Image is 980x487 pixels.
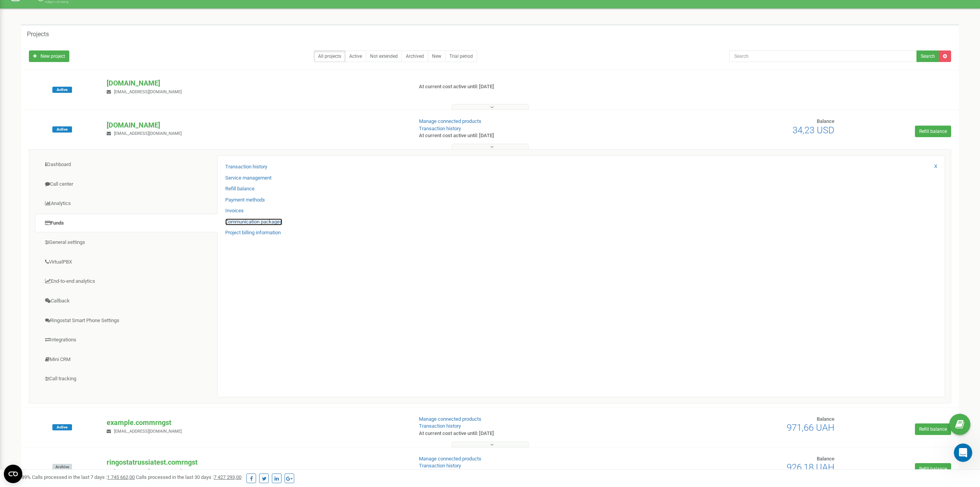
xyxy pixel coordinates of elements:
span: Active [52,87,72,93]
button: Open CMP widget [4,465,22,483]
span: Balance [817,416,834,422]
a: Not extended [366,50,402,62]
a: End-to-end analytics [35,272,218,291]
p: example.commrngst [107,418,406,428]
span: Balance [817,456,834,462]
a: Manage connected products [419,118,481,124]
span: [EMAIL_ADDRESS][DOMAIN_NAME] [114,131,182,136]
a: Project billing information [225,229,281,237]
a: X [934,163,937,170]
span: [EMAIL_ADDRESS][DOMAIN_NAME] [114,469,182,474]
a: All projects [314,50,345,62]
u: 7 427 293,00 [214,474,241,480]
a: Refill balance [915,463,951,475]
span: 926,18 UAH [787,462,834,473]
a: Manage connected products [419,416,481,422]
a: Call center [35,175,218,194]
p: At current cost active until: [DATE] [419,83,641,91]
a: Payment methods [225,196,265,204]
a: Refill balance [225,185,255,193]
a: Callback [35,292,218,311]
a: Transaction history [419,126,461,131]
p: At current cost active until: [DATE] [419,132,641,139]
a: New [428,50,446,62]
a: Mini CRM [35,350,218,369]
a: Funds [35,214,218,233]
p: [DOMAIN_NAME] [107,78,406,88]
a: Ringostat Smart Phone Settings [35,311,218,330]
a: VirtualPBX [35,253,218,272]
p: At current cost active until: [DATE] [419,430,641,437]
a: Transaction history [419,463,461,469]
h5: Projects [27,31,49,38]
span: Active [52,424,72,430]
a: Refill balance [915,126,951,137]
span: Calls processed in the last 30 days : [136,474,241,480]
span: Active [52,126,72,133]
a: Analytics [35,194,218,213]
span: 34,23 USD [792,125,834,136]
a: New project [29,50,69,62]
a: Communication packages [225,218,282,226]
a: Archived [402,50,428,62]
a: Transaction history [225,163,267,171]
a: Trial period [445,50,477,62]
u: 1 745 662,00 [107,474,135,480]
button: Search [916,50,939,62]
iframe: Intercom live chat [954,443,972,462]
p: ringostatrussiatest.comrngst [107,457,406,467]
span: Balance [817,118,834,124]
span: Calls processed in the last 7 days : [32,474,135,480]
a: Invoices [225,207,244,215]
input: Search [729,50,917,62]
a: Integrations [35,331,218,349]
a: General settings [35,233,218,252]
a: Refill balance [915,423,951,435]
span: 971,66 UAH [787,422,834,433]
a: Dashboard [35,155,218,174]
a: Transaction history [419,423,461,429]
span: Archive [52,464,72,470]
a: Manage connected products [419,456,481,462]
span: [EMAIL_ADDRESS][DOMAIN_NAME] [114,429,182,434]
p: [DOMAIN_NAME] [107,120,406,130]
span: [EMAIL_ADDRESS][DOMAIN_NAME] [114,89,182,94]
a: Service management [225,175,271,182]
a: Active [345,50,366,62]
a: Call tracking [35,369,218,388]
